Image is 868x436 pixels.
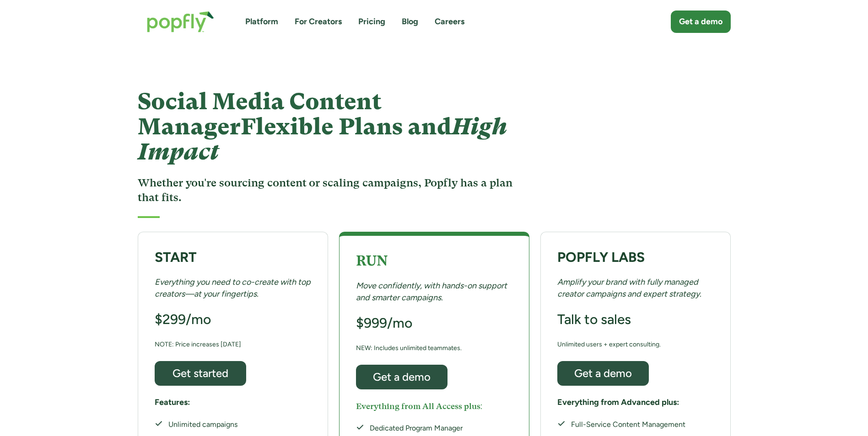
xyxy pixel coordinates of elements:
[155,397,190,408] h5: Features:
[245,16,278,27] a: Platform
[155,249,197,266] strong: START
[356,342,462,354] div: NEW: Includes unlimited teammates.
[155,361,246,386] a: Get started
[155,311,211,328] h3: $299/mo
[163,367,238,379] div: Get started
[356,253,388,269] strong: RUN
[155,277,311,298] em: Everything you need to co-create with top creators—at your fingertips.
[138,175,517,205] h3: Whether you're sourcing content or scaling campaigns, Popfly has a plan that fits.
[557,361,649,386] a: Get a demo
[435,16,464,27] a: Careers
[679,16,722,27] div: Get a demo
[402,16,418,27] a: Blog
[557,397,679,408] h5: Everything from Advanced plus:
[138,113,507,165] span: Flexible Plans and
[138,89,517,165] h1: Social Media Content Manager
[566,367,641,379] div: Get a demo
[557,277,701,298] em: Amplify your brand with fully managed creator campaigns and expert strategy.
[295,16,342,27] a: For Creators
[155,339,241,350] div: NOTE: Price increases [DATE]
[557,249,645,266] strong: POPFLY LABS
[671,11,731,33] a: Get a demo
[356,281,507,302] em: Move confidently, with hands-on support and smarter campaigns.
[138,2,223,42] a: home
[370,423,489,433] div: Dedicated Program Manager
[571,420,690,430] div: Full-Service Content Management
[557,311,631,328] h3: Talk to sales
[356,400,483,412] h5: Everything from All Access plus:
[138,113,507,165] em: High Impact
[356,314,412,332] h3: $999/mo
[364,371,439,383] div: Get a demo
[557,339,661,350] div: Unlimited users + expert consulting.
[356,365,447,389] a: Get a demo
[168,420,268,430] div: Unlimited campaigns
[358,16,385,27] a: Pricing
